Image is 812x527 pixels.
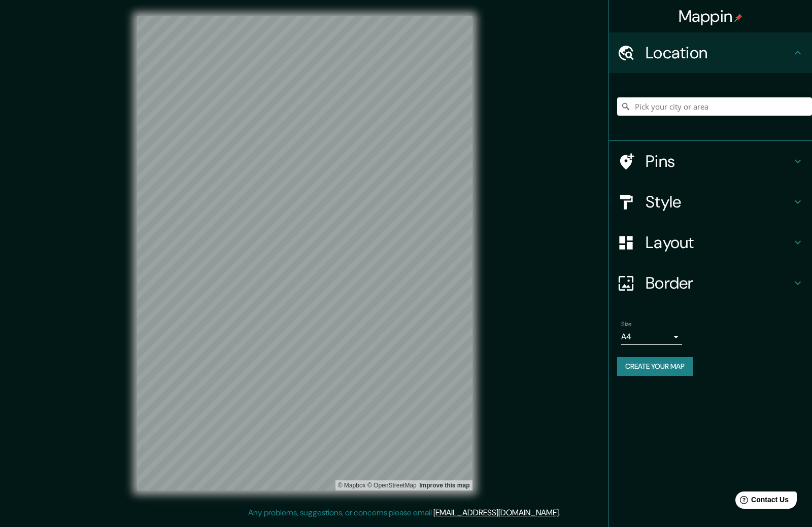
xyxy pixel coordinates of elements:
[248,507,560,519] p: Any problems, suggestions, or concerns please email .
[562,507,564,519] div: .
[433,507,559,518] a: [EMAIL_ADDRESS][DOMAIN_NAME]
[621,329,682,345] div: A4
[338,482,366,489] a: Mapbox
[646,232,792,253] h4: Layout
[646,151,792,171] h4: Pins
[617,97,812,116] input: Pick your city or area
[609,222,812,263] div: Layout
[609,263,812,303] div: Border
[734,14,742,22] img: pin-icon.png
[419,482,469,489] a: Map feedback
[609,32,812,73] div: Location
[679,6,743,26] h4: Mappin
[722,487,801,516] iframe: Help widget launcher
[609,141,812,182] div: Pins
[617,357,693,376] button: Create your map
[646,192,792,212] h4: Style
[367,482,417,489] a: OpenStreetMap
[560,507,562,519] div: .
[609,182,812,222] div: Style
[646,43,792,63] h4: Location
[621,320,632,329] label: Size
[137,16,472,490] canvas: Map
[646,273,792,293] h4: Border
